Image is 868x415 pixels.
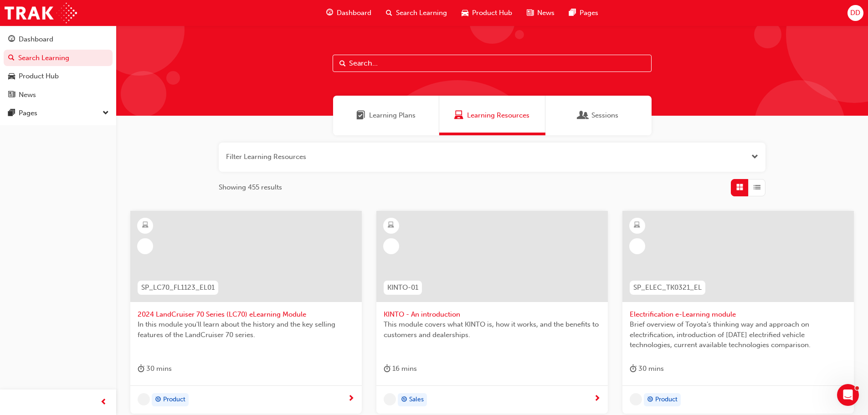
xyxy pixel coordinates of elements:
[850,8,860,18] span: DD
[19,34,53,45] div: Dashboard
[376,211,608,414] a: KINTO-01KINTO - An introductionThis module covers what KINTO is, how it works, and the benefits t...
[138,363,144,374] span: duration-icon
[384,393,396,405] span: undefined-icon
[462,7,468,19] span: car-icon
[837,384,859,406] iframe: Intercom live chat
[562,4,606,22] a: pages-iconPages
[4,50,113,67] a: Search Learning
[569,7,576,19] span: pages-icon
[19,90,36,100] div: News
[4,105,113,122] button: Pages
[369,110,416,121] span: Learning Plans
[630,363,664,374] div: 30 mins
[384,319,601,340] span: This module covers what KINTO is, how it works, and the benefits to customers and dealerships.
[736,182,743,193] span: Grid
[386,7,392,19] span: search-icon
[8,54,15,62] span: search-icon
[622,211,854,414] a: SP_ELEC_TK0321_ELElectrification e-Learning moduleBrief overview of Toyota’s thinking way and app...
[751,152,758,162] button: Open the filter
[454,110,463,121] span: Learning Resources
[379,4,454,22] a: search-iconSearch Learning
[754,182,760,193] span: List
[409,395,424,405] span: Sales
[630,393,642,405] span: undefined-icon
[141,282,215,293] span: SP_LC70_FL1123_EL01
[655,395,678,405] span: Product
[5,3,77,23] img: Trak
[630,309,847,320] span: Electrification e-Learning module
[356,110,365,121] span: Learning Plans
[219,182,282,193] span: Showing 455 results
[384,363,417,374] div: 16 mins
[527,7,534,19] span: news-icon
[8,72,15,81] span: car-icon
[439,96,545,135] a: Learning ResourcesLearning Resources
[384,309,601,320] span: KINTO - An introduction
[579,110,588,121] span: Sessions
[138,309,354,320] span: 2024 LandCruiser 70 Series (LC70) eLearning Module
[333,96,439,135] a: Learning PlansLearning Plans
[337,8,371,18] span: Dashboard
[388,220,394,231] span: learningResourceType_ELEARNING-icon
[4,68,113,85] a: Product Hub
[630,363,637,374] span: duration-icon
[454,4,519,22] a: car-iconProduct Hub
[19,71,59,82] div: Product Hub
[634,220,640,231] span: learningResourceType_ELEARNING-icon
[138,363,172,374] div: 30 mins
[319,4,379,22] a: guage-iconDashboard
[545,96,652,135] a: SessionsSessions
[348,395,354,403] span: next-icon
[594,395,601,403] span: next-icon
[19,108,37,118] div: Pages
[4,87,113,103] a: News
[163,395,185,405] span: Product
[396,8,447,18] span: Search Learning
[8,91,15,99] span: news-icon
[467,110,529,121] span: Learning Resources
[103,108,109,119] span: down-icon
[387,282,418,293] span: KINTO-01
[401,394,407,406] span: target-icon
[633,282,702,293] span: SP_ELEC_TK0321_EL
[384,363,390,374] span: duration-icon
[8,109,15,118] span: pages-icon
[847,5,863,21] button: DD
[647,394,653,406] span: target-icon
[339,58,346,69] span: Search
[591,110,618,121] span: Sessions
[519,4,562,22] a: news-iconNews
[472,8,512,18] span: Product Hub
[142,220,149,231] span: learningResourceType_ELEARNING-icon
[138,393,150,405] span: undefined-icon
[100,397,107,408] span: prev-icon
[630,319,847,350] span: Brief overview of Toyota’s thinking way and approach on electrification, introduction of [DATE] e...
[8,36,15,44] span: guage-icon
[4,29,113,105] button: DashboardSearch LearningProduct HubNews
[138,319,354,340] span: In this module you'll learn about the history and the key selling features of the LandCruiser 70 ...
[333,55,652,72] input: Search...
[155,394,161,406] span: target-icon
[580,8,598,18] span: Pages
[4,31,113,48] a: Dashboard
[130,211,362,414] a: SP_LC70_FL1123_EL012024 LandCruiser 70 Series (LC70) eLearning ModuleIn this module you'll learn ...
[326,7,333,19] span: guage-icon
[537,8,555,18] span: News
